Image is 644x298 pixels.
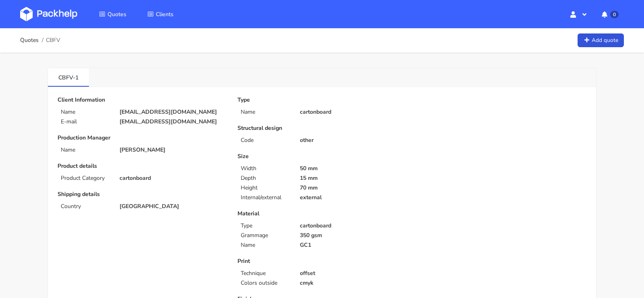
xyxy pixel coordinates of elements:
[61,147,110,153] p: Name
[300,232,407,239] p: 350 gsm
[58,163,226,169] p: Product details
[237,97,406,103] p: Type
[300,137,407,144] p: other
[61,175,110,181] p: Product Category
[120,203,226,210] p: [GEOGRAPHIC_DATA]
[61,119,110,125] p: E-mail
[300,223,407,229] p: cartonboard
[46,37,60,44] span: CBFV
[58,97,226,103] p: Client Information
[610,11,619,18] span: 0
[61,109,110,115] p: Name
[300,280,407,286] p: cmyk
[300,165,407,172] p: 50 mm
[20,32,60,48] nav: breadcrumb
[578,33,624,48] a: Add quote
[241,242,290,248] p: Name
[237,125,406,131] p: Structural design
[237,153,406,160] p: Size
[300,109,407,115] p: cartonboard
[300,270,407,277] p: offset
[120,147,226,153] p: [PERSON_NAME]
[120,119,226,125] p: [EMAIL_ADDRESS][DOMAIN_NAME]
[241,232,290,239] p: Grammage
[48,68,89,86] a: CBFV-1
[20,7,77,21] img: Dashboard
[20,37,39,44] a: Quotes
[241,109,290,115] p: Name
[237,258,406,265] p: Print
[241,165,290,172] p: Width
[241,280,290,286] p: Colors outside
[58,191,226,198] p: Shipping details
[241,137,290,144] p: Code
[237,210,406,217] p: Material
[120,109,226,115] p: [EMAIL_ADDRESS][DOMAIN_NAME]
[241,270,290,277] p: Technique
[156,10,173,18] span: Clients
[595,7,624,21] button: 0
[58,135,226,141] p: Production Manager
[138,7,183,21] a: Clients
[300,185,407,191] p: 70 mm
[61,203,110,210] p: Country
[241,185,290,191] p: Height
[241,223,290,229] p: Type
[241,175,290,181] p: Depth
[89,7,136,21] a: Quotes
[241,194,290,201] p: Internal/external
[300,242,407,248] p: GC1
[120,175,226,181] p: cartonboard
[107,10,126,18] span: Quotes
[300,194,407,201] p: external
[300,175,407,181] p: 15 mm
